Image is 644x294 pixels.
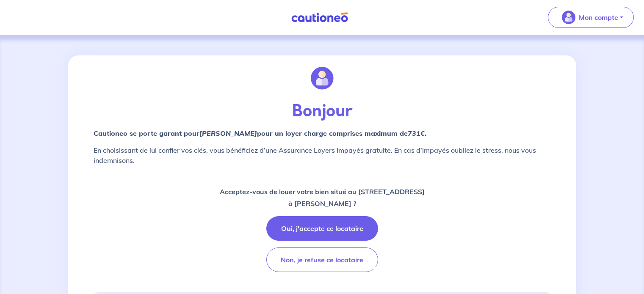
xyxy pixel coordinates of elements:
img: illu_account.svg [311,67,334,90]
button: illu_account_valid_menu.svgMon compte [548,7,634,28]
p: Mon compte [579,12,618,22]
img: Cautioneo [288,12,351,23]
p: Bonjour [94,101,551,121]
em: 731€ [408,129,425,137]
button: Oui, j'accepte ce locataire [266,216,378,241]
img: illu_account_valid_menu.svg [562,11,575,24]
button: Non, je refuse ce locataire [266,247,378,272]
p: Acceptez-vous de louer votre bien situé au [STREET_ADDRESS] à [PERSON_NAME] ? [220,186,425,209]
em: [PERSON_NAME] [199,129,257,137]
strong: Cautioneo se porte garant pour pour un loyer charge comprises maximum de . [94,129,426,137]
p: En choisissant de lui confier vos clés, vous bénéficiez d’une Assurance Loyers Impayés gratuite. ... [94,145,551,165]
